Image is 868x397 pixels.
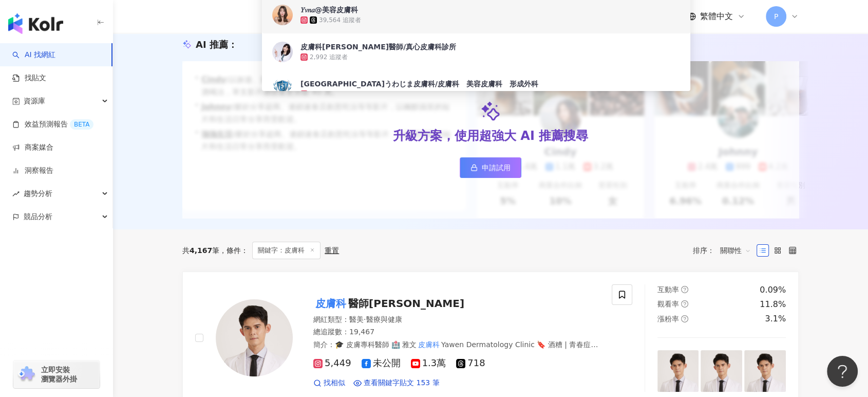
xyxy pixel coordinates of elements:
span: 資源庫 [24,89,45,113]
a: searchAI 找網紅 [12,50,55,60]
div: [GEOGRAPHIC_DATA]うわじま皮膚科/皮膚科 美容皮膚科 形成外科 [300,79,538,89]
img: post-image [744,350,786,392]
div: 排序： [693,242,757,259]
img: chrome extension [16,366,36,383]
div: 39,564 追蹤者 [319,16,361,25]
img: KOL Avatar [216,299,293,376]
span: · [364,315,366,323]
span: 未公開 [362,358,401,369]
div: 0.09% [760,284,786,296]
div: 4,017 追蹤者 [310,90,348,99]
img: post-image [701,350,742,392]
span: 繁體中文 [700,11,733,22]
img: KOL Avatar [272,5,293,25]
span: 🎓 皮膚專科醫師 🏥 雅文 [335,340,417,349]
span: question-circle [681,286,688,293]
img: KOL Avatar [272,42,293,62]
a: chrome extension立即安裝 瀏覽器外掛 [13,360,100,388]
span: Yawen Dermatology Clinic 🔖 酒糟 | 青春痘 | 玻尿酸 | 肉毒桿菌素 | 皮秒雷射 | 皮膚疾病 | 體雕# [313,340,598,359]
a: 申請試用 [460,157,521,178]
a: 找貼文 [12,73,46,83]
div: AI 推薦 ： [196,38,237,51]
span: 找相似 [324,378,345,388]
span: 申請試用 [482,164,511,172]
div: 2,992 追蹤者 [310,53,348,62]
a: 洞察報告 [12,166,53,176]
span: rise [12,190,20,197]
span: 醫美 [349,315,364,323]
img: KOL Avatar [272,79,293,99]
span: 4,167 [190,246,212,255]
span: 互動率 [657,285,679,294]
span: 條件 ： [219,246,248,255]
span: P [774,11,778,22]
div: 3.1% [765,313,786,324]
span: 趨勢分析 [24,182,52,205]
div: 11.8% [760,299,786,310]
div: 總追蹤數 ： 19,467 [313,327,599,337]
span: 5,449 [313,358,351,369]
span: 718 [456,358,485,369]
div: 𝑌𝑣𝑛𝑎@美容皮膚科 [300,5,358,15]
span: 查看關鍵字貼文 153 筆 [364,378,440,388]
a: 找相似 [313,378,345,388]
span: 立即安裝 瀏覽器外掛 [41,365,77,384]
img: logo [8,13,63,34]
div: 網紅類型 ： [313,315,599,325]
div: 共 筆 [182,246,219,255]
div: 重置 [325,246,339,255]
a: 效益預測報告BETA [12,119,93,130]
div: 升級方案，使用超強大 AI 推薦搜尋 [393,128,588,145]
span: 漲粉率 [657,315,679,323]
a: 商案媒合 [12,142,53,153]
span: question-circle [681,300,688,308]
span: 醫師[PERSON_NAME] [348,297,464,310]
span: 觀看率 [657,300,679,308]
span: 醫療與健康 [366,315,402,323]
span: 1.3萬 [411,358,446,369]
a: 查看關鍵字貼文 153 筆 [353,378,440,388]
div: 皮膚科[PERSON_NAME]醫師/真心皮膚科診所 [300,42,456,52]
mark: 皮膚科 [417,339,441,350]
span: 競品分析 [24,205,52,228]
mark: 皮膚科 [313,295,348,312]
span: question-circle [681,315,688,322]
img: post-image [657,350,699,392]
span: 關鍵字：皮膚科 [252,242,320,259]
iframe: Help Scout Beacon - Open [827,356,858,387]
span: 關聯性 [720,242,751,259]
